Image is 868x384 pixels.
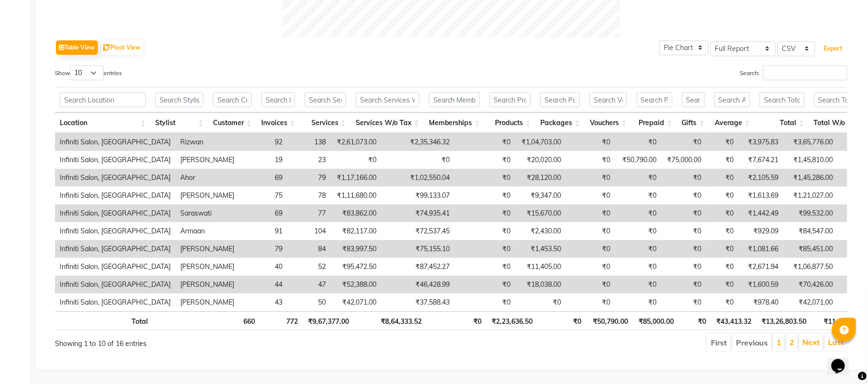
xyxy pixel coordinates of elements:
td: 138 [287,133,331,151]
td: [PERSON_NAME] [175,151,239,169]
th: Average: activate to sort column ascending [709,113,755,133]
td: 69 [239,205,287,222]
td: ₹87,452.27 [381,258,454,276]
th: Packages: activate to sort column ascending [535,113,585,133]
td: ₹0 [615,169,661,187]
td: Infiniti Salon, [GEOGRAPHIC_DATA] [55,187,175,205]
th: ₹50,790.00 [586,311,633,330]
td: ₹1,11,680.00 [331,187,381,205]
td: ₹1,17,166.00 [331,169,381,187]
td: ₹0 [454,169,515,187]
td: ₹75,000.00 [661,151,706,169]
td: Ahor [175,169,239,187]
td: ₹0 [661,240,706,258]
td: ₹0 [454,205,515,222]
td: ₹0 [615,294,661,311]
td: 91 [239,222,287,240]
td: ₹1,06,877.50 [783,258,838,276]
td: ₹0 [661,133,706,151]
td: ₹0 [566,187,615,205]
td: ₹0 [566,169,615,187]
td: ₹0 [331,151,381,169]
input: Search Packages [540,92,580,107]
th: Total: activate to sort column ascending [755,113,809,133]
td: ₹0 [706,205,738,222]
input: Search Gifts [682,92,705,107]
input: Search Total [760,92,804,107]
td: ₹83,997.50 [331,240,381,258]
td: ₹46,428.99 [381,276,454,294]
input: Search Services W/o Tax [356,92,419,107]
td: ₹0 [615,258,661,276]
td: 69 [239,169,287,187]
td: ₹2,671.94 [738,258,783,276]
input: Search Total W/o Tax [814,92,867,107]
label: Show entries [55,65,122,80]
th: Services W/o Tax: activate to sort column ascending [351,113,424,133]
input: Search Customer [213,92,252,107]
th: ₹0 [427,311,487,330]
td: ₹0 [706,169,738,187]
th: ₹2,23,636.50 [486,311,537,330]
td: ₹2,430.00 [515,222,566,240]
input: Search Products [490,92,531,107]
td: ₹0 [661,276,706,294]
td: ₹83,862.00 [331,205,381,222]
th: Location: activate to sort column ascending [55,113,150,133]
td: ₹0 [706,276,738,294]
td: ₹3,65,776.00 [783,133,838,151]
td: ₹52,388.00 [331,276,381,294]
td: ₹0 [706,258,738,276]
td: ₹0 [381,151,454,169]
th: 772 [260,311,303,330]
td: ₹1,613.69 [738,187,783,205]
td: 92 [239,133,287,151]
input: Search Average [714,92,750,107]
td: ₹0 [566,294,615,311]
th: ₹8,64,333.52 [354,311,426,330]
td: ₹2,61,073.00 [331,133,381,151]
td: ₹0 [454,222,515,240]
th: Products: activate to sort column ascending [485,113,536,133]
td: 84 [287,240,331,258]
th: Services: activate to sort column ascending [300,113,351,133]
td: ₹929.09 [738,222,783,240]
td: ₹99,532.00 [783,205,838,222]
input: Search: [763,65,847,80]
td: ₹0 [615,187,661,205]
td: ₹0 [454,258,515,276]
td: ₹0 [454,133,515,151]
td: 23 [287,151,331,169]
th: Stylist: activate to sort column ascending [150,113,208,133]
td: ₹0 [454,294,515,311]
td: 75 [239,187,287,205]
input: Search Location [60,92,146,107]
td: ₹11,405.00 [515,258,566,276]
td: ₹95,472.50 [331,258,381,276]
td: ₹0 [515,294,566,311]
td: 79 [287,169,331,187]
td: Infiniti Salon, [GEOGRAPHIC_DATA] [55,151,175,169]
input: Search Prepaid [637,92,672,107]
td: ₹75,155.10 [381,240,454,258]
td: ₹0 [566,151,615,169]
td: [PERSON_NAME] [175,294,239,311]
td: 78 [287,187,331,205]
td: ₹0 [566,240,615,258]
iframe: chat widget [828,346,858,374]
a: 1 [776,337,781,347]
td: ₹1,02,550.04 [381,169,454,187]
td: [PERSON_NAME] [175,187,239,205]
td: 43 [239,294,287,311]
th: Gifts: activate to sort column ascending [677,113,709,133]
input: Search Vouchers [589,92,627,107]
td: ₹1,453.50 [515,240,566,258]
td: ₹20,020.00 [515,151,566,169]
td: ₹0 [706,187,738,205]
td: ₹0 [706,151,738,169]
td: ₹0 [706,133,738,151]
div: Showing 1 to 10 of 16 entries [55,333,377,349]
td: ₹0 [566,205,615,222]
td: ₹0 [615,205,661,222]
td: ₹0 [454,187,515,205]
